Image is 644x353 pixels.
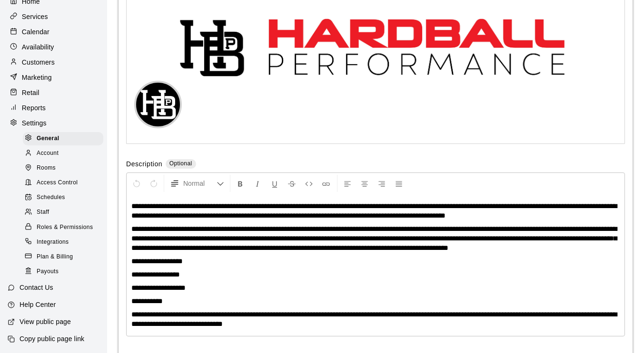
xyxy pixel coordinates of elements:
div: General [23,132,103,145]
span: General [37,134,59,143]
span: Optional [169,160,192,167]
span: Roles & Permissions [37,223,93,232]
p: Contact Us [20,283,53,292]
button: Redo [146,175,162,192]
a: Availability [8,40,99,54]
p: Settings [22,118,47,128]
div: Roles & Permissions [23,221,103,234]
button: Left Align [339,175,356,192]
button: Justify Align [391,175,407,192]
span: Normal [183,179,217,188]
a: Reports [8,101,99,115]
button: Insert Code [301,175,317,192]
button: Format Underline [267,175,283,192]
button: Right Align [374,175,390,192]
p: Calendar [22,27,50,37]
a: Retail [8,86,99,100]
p: Retail [22,88,40,97]
button: Format Italics [249,175,266,192]
a: Integrations [23,235,107,249]
p: Help Center [20,300,56,309]
a: Rooms [23,161,107,176]
a: Settings [8,116,99,130]
a: Account [23,146,107,161]
button: Format Bold [232,175,248,192]
a: Roles & Permissions [23,220,107,235]
p: Marketing [22,73,52,82]
span: Integrations [37,238,69,247]
p: Copy public page link [20,334,84,343]
a: Access Control [23,176,107,191]
div: Integrations [23,236,103,249]
div: Account [23,147,103,160]
p: View public page [20,317,71,326]
button: Center Align [357,175,373,192]
div: Schedules [23,191,103,204]
a: Customers [8,55,99,69]
a: Services [8,10,99,24]
label: Description [126,159,162,170]
a: Schedules [23,191,107,205]
span: Access Control [37,178,78,188]
span: Rooms [37,163,56,173]
span: Plan & Billing [37,252,73,262]
div: Plan & Billing [23,250,103,264]
div: Rooms [23,162,103,175]
button: Undo [129,175,145,192]
button: Insert Link [318,175,334,192]
button: Formatting Options [166,175,228,192]
span: Payouts [37,267,59,277]
a: Payouts [23,264,107,279]
p: Availability [22,42,54,52]
p: Services [22,12,48,21]
a: General [23,131,107,146]
span: Account [37,149,59,158]
p: Reports [22,103,46,113]
span: Staff [37,208,49,217]
span: Schedules [37,193,65,202]
p: Customers [22,57,55,67]
a: Staff [23,205,107,220]
button: Format Strikethrough [284,175,300,192]
div: Access Control [23,176,103,190]
div: Payouts [23,265,103,278]
a: Marketing [8,70,99,85]
a: Plan & Billing [23,249,107,264]
div: Staff [23,206,103,219]
a: Calendar [8,25,99,39]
